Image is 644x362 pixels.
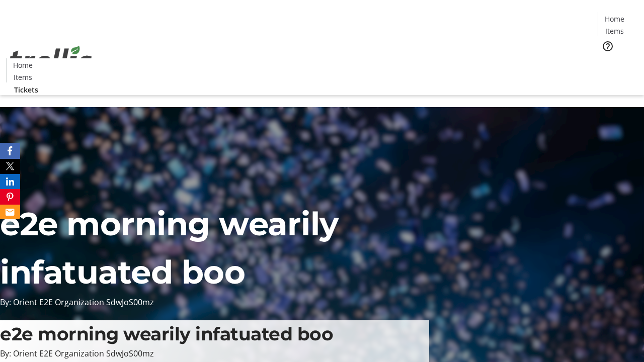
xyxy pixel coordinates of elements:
img: Orient E2E Organization SdwJoS00mz's Logo [6,35,96,85]
a: Items [598,26,630,36]
a: Items [7,72,39,82]
span: Tickets [606,58,630,69]
span: Home [605,14,624,24]
a: Home [598,14,630,24]
span: Items [605,26,624,36]
span: Tickets [14,84,38,95]
a: Tickets [598,58,638,69]
a: Home [7,60,39,70]
button: Help [598,36,618,56]
a: Tickets [6,84,46,95]
span: Items [14,72,32,82]
span: Home [13,60,33,70]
